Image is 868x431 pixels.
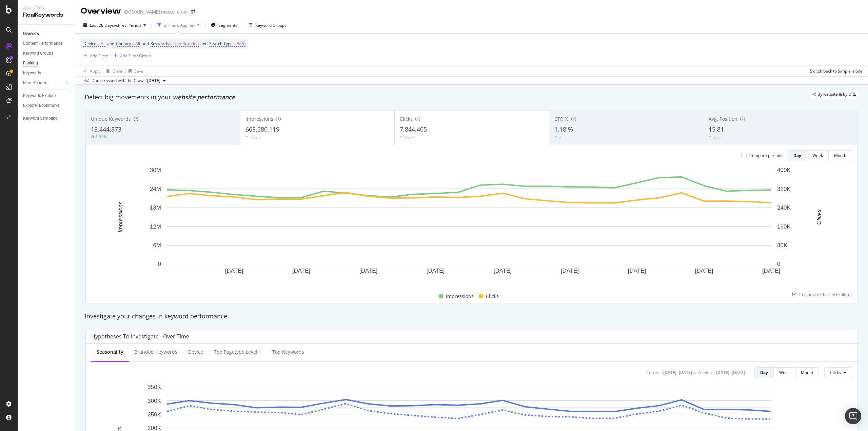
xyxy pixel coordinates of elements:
text: 240K [777,204,791,211]
div: Compare periods [749,153,782,158]
div: 0.37 [713,134,721,140]
div: Keyword Sampling [23,115,58,122]
button: Save [126,65,143,76]
button: Day [754,367,774,378]
a: More Reports [23,79,63,86]
span: Country [116,41,131,46]
svg: A chart. [91,166,847,285]
text: 400K [777,167,791,173]
span: All [135,39,140,48]
text: 24M [150,186,161,192]
span: Device [83,41,96,46]
div: Switch back to Simple mode [810,68,863,74]
button: [DATE] [144,77,169,85]
span: Web [237,39,245,48]
text: 320K [777,186,791,192]
span: Search Type [209,41,233,46]
div: [DATE] - [DATE] [716,370,745,375]
span: Impressions [446,292,474,300]
button: Day [788,150,807,161]
button: 2 Filters Applied [155,20,202,31]
text: 12M [150,223,161,230]
div: Week [812,153,823,158]
span: 7,844,405 [400,125,427,133]
span: 13,444,873 [91,125,121,133]
text: [DATE] [494,268,512,274]
div: Keyword Groups [255,22,287,28]
span: Last 28 Days [90,22,114,28]
a: Keywords [23,70,70,77]
span: Keywords [151,41,169,46]
div: Day [793,153,801,158]
span: Avg. Position [709,116,737,122]
div: Hypotheses to Investigate - Over Time [91,333,189,340]
text: Impressions [117,201,124,233]
img: Equal [709,136,711,138]
div: Top Keywords [272,349,304,355]
div: More Reports [23,79,47,86]
div: Seasonality [97,349,123,355]
span: Customize Chart in Explorer [799,292,852,297]
div: Week [779,370,790,375]
img: Equal [554,136,557,138]
a: Keywords Explorer [23,92,70,99]
div: Clear [113,68,123,74]
div: Content Performance [23,40,62,47]
span: CTR % [554,116,569,122]
a: Keyword Groups [23,50,70,57]
div: Analytics [23,5,70,11]
div: Investigate your changes in keyword performance [85,312,859,321]
a: Content Performance [23,40,70,47]
span: Segments [218,22,237,28]
a: Overview [23,30,70,37]
span: Unique Keywords [91,116,131,122]
div: Ranking [23,60,38,67]
text: [DATE] [359,268,378,274]
text: 0 [777,261,780,267]
text: 160K [777,223,791,230]
span: = [97,41,100,46]
div: Overview [81,5,121,17]
div: 4.72% [250,134,261,140]
button: Segments [208,20,240,31]
text: [DATE] [628,268,646,274]
button: Keyword Groups [246,20,289,31]
img: Equal [245,136,248,138]
text: 0 [158,261,161,267]
div: Keyword Groups [23,50,53,57]
text: 300K [147,397,161,404]
button: Clicks [824,367,852,378]
div: 2 Filters Applied [164,22,194,28]
text: [DATE] [762,268,781,274]
span: Non-Branded [173,39,199,48]
text: 30M [150,167,161,173]
button: Month [829,150,852,161]
text: [DATE] [292,268,311,274]
div: Apply [90,68,100,74]
text: 80K [777,242,788,249]
div: Keywords Explorer [23,92,57,99]
div: Branded Keywords [134,349,177,355]
button: Add Filter [81,52,108,60]
span: Clicks [830,370,841,375]
div: [DOMAIN_NAME] master crawl [124,8,189,15]
div: Day [760,370,768,375]
span: = [234,41,236,46]
div: Explorer Bookmarks [23,102,60,109]
span: All [101,39,105,48]
span: and [200,41,208,46]
button: Apply [81,65,100,76]
a: Explorer Bookmarks [23,102,70,109]
div: Data crossed with the Crawl [92,78,144,84]
div: Overview [23,30,39,37]
span: Clicks [486,292,499,300]
div: Add Filter Group [120,53,151,59]
button: Last 28 DaysvsPrev. Period [81,20,149,31]
text: [DATE] [225,268,243,274]
span: 1.18 % [554,125,573,133]
button: Week [774,367,795,378]
div: [DATE] - [DATE] [663,370,692,375]
text: 6M [153,242,161,249]
div: Add Filter [90,53,108,59]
